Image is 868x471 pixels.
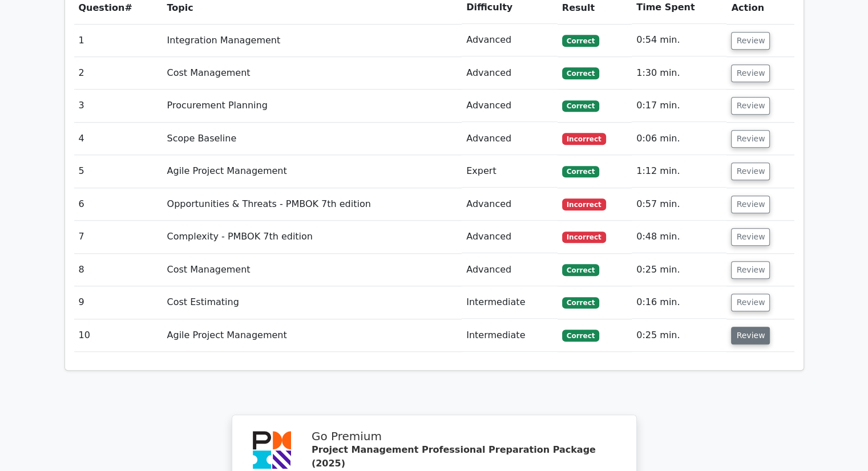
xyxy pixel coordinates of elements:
td: Advanced [462,57,558,90]
span: Correct [562,264,599,275]
td: Advanced [462,254,558,286]
td: 0:16 min. [632,286,726,319]
td: Advanced [462,188,558,221]
td: 0:57 min. [632,188,726,221]
button: Review [731,64,770,82]
td: 1:12 min. [632,155,726,188]
td: Complexity - PMBOK 7th edition [163,221,462,253]
td: Cost Management [163,254,462,286]
button: Review [731,130,770,148]
td: 0:48 min. [632,221,726,253]
span: Correct [562,35,599,46]
span: Correct [562,297,599,308]
span: Incorrect [562,198,606,210]
td: 0:25 min. [632,254,726,286]
button: Review [731,163,770,180]
td: Agile Project Management [163,319,462,352]
td: Cost Estimating [163,286,462,319]
td: Opportunities & Threats - PMBOK 7th edition [163,188,462,221]
td: 4 [74,123,163,155]
td: 1 [74,24,163,56]
td: 0:06 min. [632,123,726,155]
span: Correct [562,330,599,341]
span: Incorrect [562,232,606,243]
td: 1:30 min. [632,57,726,90]
td: Agile Project Management [163,155,462,188]
td: Procurement Planning [163,90,462,122]
td: Advanced [462,90,558,122]
td: Advanced [462,123,558,155]
td: 10 [74,319,163,352]
td: 0:17 min. [632,90,726,122]
button: Review [731,32,770,50]
td: 2 [74,57,163,90]
td: 6 [74,188,163,221]
td: Intermediate [462,286,558,319]
td: Integration Management [163,24,462,56]
td: 5 [74,155,163,188]
button: Review [731,261,770,279]
span: Correct [562,166,599,177]
td: Expert [462,155,558,188]
button: Review [731,196,770,213]
button: Review [731,327,770,344]
td: 0:25 min. [632,319,726,352]
td: Scope Baseline [163,123,462,155]
button: Review [731,228,770,246]
td: 7 [74,221,163,253]
td: 8 [74,254,163,286]
button: Review [731,294,770,311]
td: 3 [74,90,163,122]
span: Incorrect [562,133,606,144]
span: Question [79,2,125,13]
span: Correct [562,67,599,79]
button: Review [731,97,770,115]
td: Cost Management [163,57,462,90]
td: Advanced [462,221,558,253]
td: Intermediate [462,319,558,352]
td: 0:54 min. [632,24,726,56]
td: 9 [74,286,163,319]
td: Advanced [462,24,558,56]
span: Correct [562,100,599,112]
